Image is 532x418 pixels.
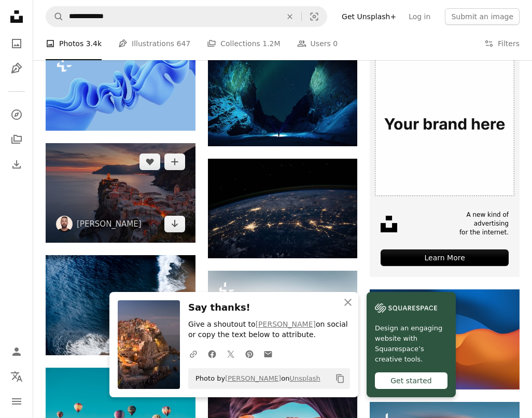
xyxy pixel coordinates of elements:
a: Share on Pinterest [240,343,259,364]
span: A new kind of advertising for the internet. [455,211,509,236]
a: [PERSON_NAME] [225,374,281,382]
a: 3d render, abstract modern blue background, folded ribbons macro, fashion wallpaper with wavy lay... [46,83,195,93]
button: Search Unsplash [46,7,64,26]
a: photo of outer space [208,203,358,213]
button: Add to Collection [164,154,185,170]
a: Share over email [259,343,277,364]
a: Download [164,216,185,232]
a: Unsplash [289,374,320,382]
span: Photo by on [190,370,320,387]
a: Home — Unsplash [6,6,27,29]
button: Menu [6,391,27,412]
button: Submit an image [445,8,520,25]
img: photo of outer space [208,159,358,258]
a: A new kind of advertisingfor the internet.Learn More [370,46,520,277]
img: file-1631678316303-ed18b8b5cb9cimage [381,216,397,232]
h3: Say thanks! [188,300,350,315]
button: Visual search [302,7,327,26]
div: Learn More [381,249,509,266]
a: aerial view of village on mountain cliff during orange sunset [46,188,195,198]
a: Share on Twitter [221,343,240,364]
img: northern lights [208,46,358,146]
a: Illustrations [6,58,27,79]
a: Design an engaging website with Squarespace’s creative tools.Get started [367,292,456,397]
span: Design an engaging website with Squarespace’s creative tools. [375,323,447,365]
img: Go to Anders Jildén's profile [56,216,73,232]
p: Give a shoutout to on social or copy the text below to attribute. [188,319,350,340]
a: Explore [6,104,27,125]
a: Log in / Sign up [6,341,27,362]
a: aerial photography of seashore [46,300,195,310]
button: Language [6,366,27,387]
button: Like [139,154,160,170]
a: Collections 1.2M [207,27,280,60]
button: Filters [484,27,520,60]
img: file-1606177908946-d1eed1cbe4f5image [375,300,437,316]
a: Share on Facebook [203,343,221,364]
button: Clear [278,7,301,26]
span: 1.2M [262,38,280,49]
a: Photos [6,33,27,54]
a: [PERSON_NAME] [256,320,316,328]
div: Get started [375,372,447,389]
a: northern lights [208,91,358,101]
a: Get Unsplash+ [335,8,402,25]
span: 647 [177,38,191,49]
button: Copy to clipboard [331,370,349,387]
a: Download History [6,154,27,175]
a: Users 0 [297,27,338,60]
a: Illustrations 647 [118,27,190,60]
a: Collections [6,129,27,150]
img: aerial photography of seashore [46,255,195,355]
img: a blue and orange background with wavy shapes [370,289,520,389]
img: aerial view of village on mountain cliff during orange sunset [46,143,195,243]
img: 3d render, abstract modern blue background, folded ribbons macro, fashion wallpaper with wavy lay... [46,46,195,130]
form: Find visuals sitewide [46,6,327,27]
img: file-1635990775102-c9800842e1cdimage [370,46,520,196]
a: Log in [402,8,437,25]
span: 0 [333,38,338,49]
a: [PERSON_NAME] [77,219,142,229]
img: a lake surrounded by trees with mountains in the background [208,271,358,371]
